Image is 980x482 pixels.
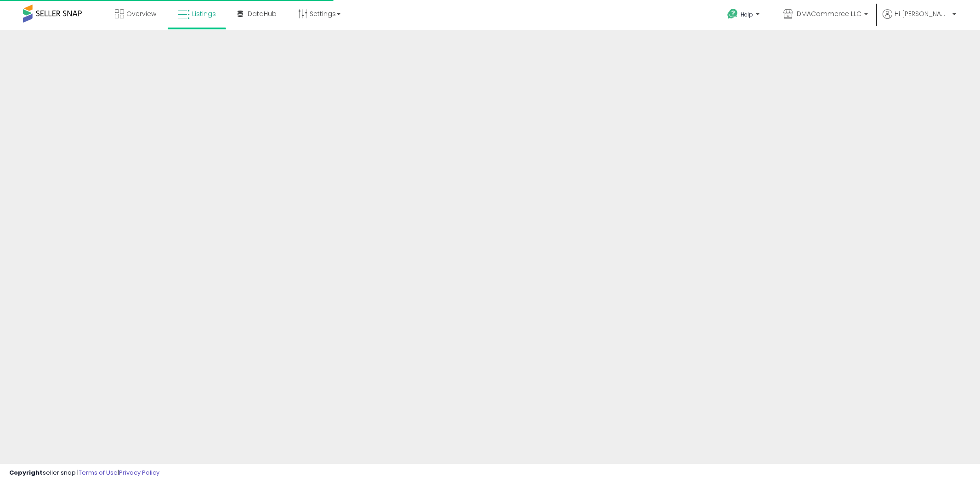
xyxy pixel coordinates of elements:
span: Overview [126,9,156,18]
span: Help [741,11,753,18]
span: IDMACommerce LLC [795,9,861,18]
i: Get Help [727,8,738,20]
a: Hi [PERSON_NAME] [883,9,956,30]
a: Help [720,1,769,30]
span: Hi [PERSON_NAME] [895,9,950,18]
span: DataHub [248,9,277,18]
span: Listings [192,9,216,18]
